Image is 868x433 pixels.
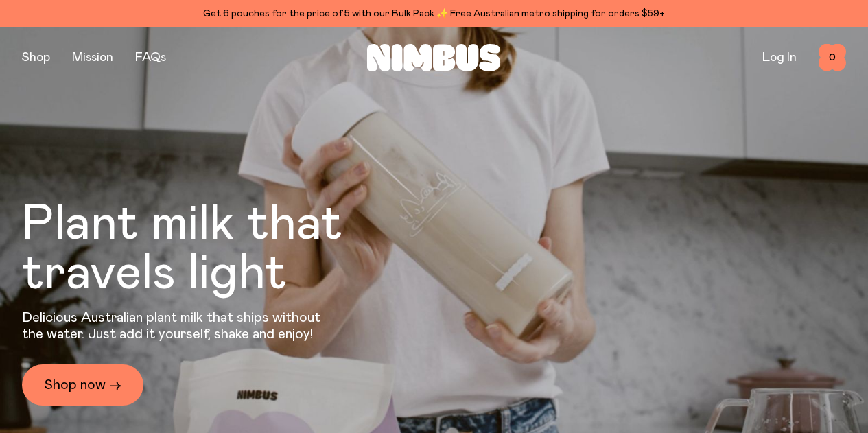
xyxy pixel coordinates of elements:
[22,364,143,406] a: Shop now →
[22,309,329,342] p: Delicious Australian plant milk that ships without the water. Just add it yourself, shake and enjoy!
[22,5,846,22] div: Get 6 pouches for the price of 5 with our Bulk Pack ✨ Free Australian metro shipping for orders $59+
[72,51,113,64] a: Mission
[762,51,797,64] a: Log In
[135,51,166,64] a: FAQs
[22,200,417,299] h1: Plant milk that travels light
[819,44,846,71] button: 0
